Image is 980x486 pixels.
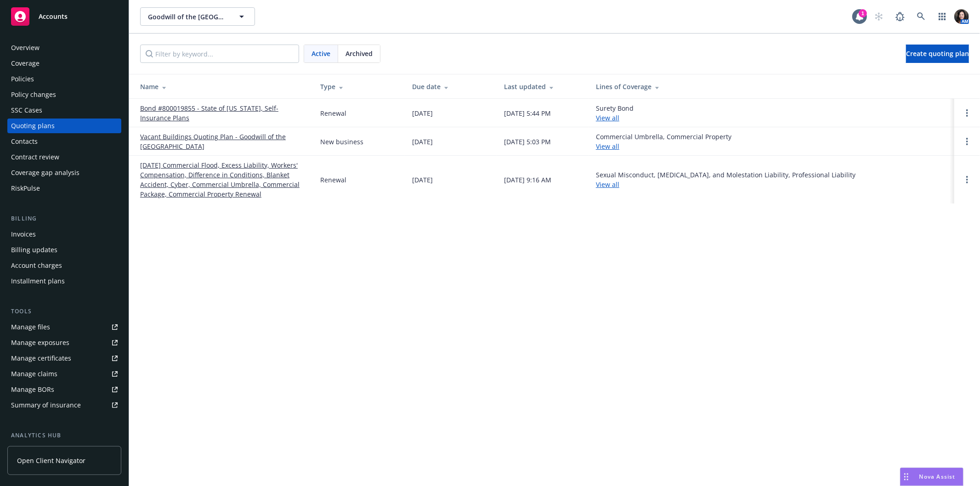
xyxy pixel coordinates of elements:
[11,320,50,334] div: Manage files
[11,274,65,288] div: Installment plans
[7,150,121,164] a: Contract review
[7,335,121,350] a: Manage exposures
[11,72,34,86] div: Policies
[346,49,373,58] span: Archived
[891,7,909,26] a: Report a Bug
[906,49,969,58] span: Create quoting plan
[7,351,121,366] a: Manage certificates
[596,142,619,151] a: View all
[412,108,433,118] div: [DATE]
[7,258,121,273] a: Account charges
[11,165,79,180] div: Coverage gap analysis
[596,103,634,123] div: Surety Bond
[7,119,121,133] a: Quoting plans
[596,113,619,122] a: View all
[7,307,121,316] div: Tools
[7,134,121,149] a: Contacts
[954,9,969,24] img: photo
[901,468,912,486] div: Drag to move
[504,175,551,185] div: [DATE] 9:16 AM
[320,137,363,147] div: New business
[11,351,71,366] div: Manage certificates
[11,150,59,164] div: Contract review
[11,367,57,381] div: Manage claims
[7,227,121,242] a: Invoices
[11,87,56,102] div: Policy changes
[912,7,930,26] a: Search
[7,40,121,55] a: Overview
[7,367,121,381] a: Manage claims
[7,87,121,102] a: Policy changes
[596,180,619,189] a: View all
[962,136,973,147] a: Open options
[11,258,62,273] div: Account charges
[11,119,55,133] div: Quoting plans
[11,243,57,257] div: Billing updates
[7,243,121,257] a: Billing updates
[148,12,227,22] span: Goodwill of the [GEOGRAPHIC_DATA]
[933,7,952,26] a: Switch app
[11,335,69,350] div: Manage exposures
[962,174,973,185] a: Open options
[7,214,121,223] div: Billing
[919,473,956,480] span: Nova Assist
[11,103,42,118] div: SSC Cases
[7,165,121,180] a: Coverage gap analysis
[596,82,947,91] div: Lines of Coverage
[7,431,121,440] div: Analytics hub
[7,382,121,397] a: Manage BORs
[140,7,255,26] button: Goodwill of the [GEOGRAPHIC_DATA]
[906,45,969,63] a: Create quoting plan
[11,56,40,71] div: Coverage
[859,9,867,17] div: 1
[39,13,68,20] span: Accounts
[412,137,433,147] div: [DATE]
[7,72,121,86] a: Policies
[870,7,888,26] a: Start snowing
[11,181,40,196] div: RiskPulse
[11,134,38,149] div: Contacts
[412,175,433,185] div: [DATE]
[504,108,551,118] div: [DATE] 5:44 PM
[11,227,36,242] div: Invoices
[140,45,299,63] input: Filter by keyword...
[140,103,306,123] a: Bond #800019855 - State of [US_STATE], Self-Insurance Plans
[320,82,397,91] div: Type
[7,274,121,288] a: Installment plans
[11,398,81,413] div: Summary of insurance
[7,181,121,196] a: RiskPulse
[7,320,121,334] a: Manage files
[900,468,963,486] button: Nova Assist
[7,4,121,29] a: Accounts
[962,107,973,119] a: Open options
[320,175,346,185] div: Renewal
[320,108,346,118] div: Renewal
[140,132,306,151] a: Vacant Buildings Quoting Plan - Goodwill of the [GEOGRAPHIC_DATA]
[140,160,306,199] a: [DATE] Commercial Flood, Excess Liability, Workers' Compensation, Difference in Conditions, Blank...
[11,40,40,55] div: Overview
[312,49,330,58] span: Active
[7,103,121,118] a: SSC Cases
[596,170,855,189] div: Sexual Misconduct, [MEDICAL_DATA], and Molestation Liability, Professional Liability
[596,132,731,151] div: Commercial Umbrella, Commercial Property
[7,398,121,413] a: Summary of insurance
[140,82,306,91] div: Name
[17,456,85,465] span: Open Client Navigator
[504,82,581,91] div: Last updated
[412,82,489,91] div: Due date
[7,56,121,71] a: Coverage
[504,137,551,147] div: [DATE] 5:03 PM
[11,382,54,397] div: Manage BORs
